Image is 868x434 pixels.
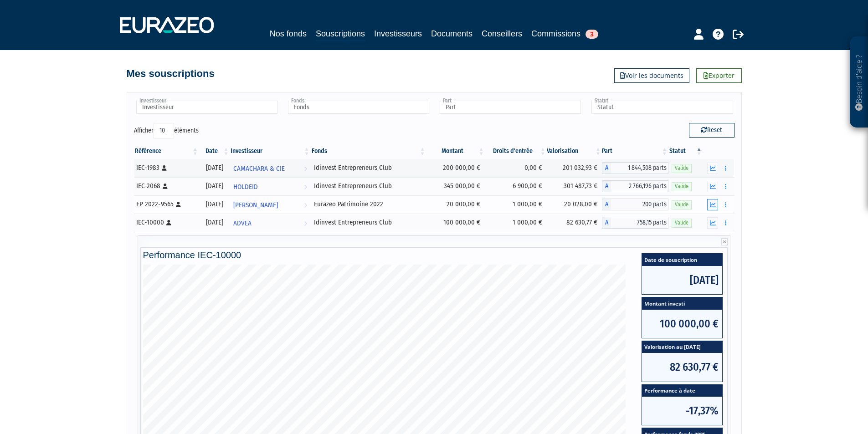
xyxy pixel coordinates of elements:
[230,214,310,232] a: ADVEA
[547,177,602,195] td: 301 487,73 €
[270,27,307,40] a: Nos fonds
[642,254,722,266] span: Date de souscription
[304,160,307,177] i: Voir l'investisseur
[202,181,227,191] div: [DATE]
[136,199,196,209] div: EP 2022-9565
[230,195,310,214] a: [PERSON_NAME]
[672,200,692,209] span: Valide
[642,385,722,397] span: Performance à date
[672,219,692,227] span: Valide
[230,177,310,195] a: HOLDEID
[304,179,307,195] i: Voir l'investisseur
[143,250,725,260] h4: Performance IEC-10000
[602,199,668,210] div: A - Eurazeo Patrimoine 2022
[602,143,668,159] th: Part: activer pour trier la colonne par ordre croissant
[696,68,742,83] a: Exporter
[485,159,546,177] td: 0,00 €
[120,17,214,33] img: 1732889491-logotype_eurazeo_blanc_rvb.png
[547,159,602,177] td: 201 032,93 €
[482,27,522,40] a: Conseillers
[672,182,692,191] span: Valide
[689,123,734,138] button: Reset
[176,202,181,207] i: [Français] Personne physique
[136,218,196,227] div: IEC-10000
[136,163,196,173] div: IEC-1983
[611,180,668,192] span: 2 766,196 parts
[602,217,668,229] div: A - Idinvest Entrepreneurs Club
[304,197,307,214] i: Voir l'investisseur
[611,162,668,174] span: 1 844,508 parts
[602,162,668,174] div: A - Idinvest Entrepreneurs Club
[134,143,199,159] th: Référence : activer pour trier la colonne par ordre croissant
[672,164,692,173] span: Valide
[431,27,473,40] a: Documents
[854,41,864,123] p: Besoin d'aide ?
[642,266,722,294] span: [DATE]
[230,143,310,159] th: Investisseur: activer pour trier la colonne par ordre croissant
[426,214,485,232] td: 100 000,00 €
[426,195,485,214] td: 20 000,00 €
[426,159,485,177] td: 200 000,00 €
[202,163,227,173] div: [DATE]
[642,297,722,310] span: Montant investi
[586,30,598,39] span: 3
[642,353,722,381] span: 82 630,77 €
[485,195,546,214] td: 1 000,00 €
[316,27,365,41] a: Souscriptions
[202,218,227,227] div: [DATE]
[485,177,546,195] td: 6 900,00 €
[314,163,423,173] div: Idinvest Entrepreneurs Club
[233,160,285,177] span: CAMACHARA & CIE
[374,27,422,40] a: Investisseurs
[233,179,258,195] span: HOLDEID
[614,68,689,83] a: Voir les documents
[233,215,252,232] span: ADVEA
[642,397,722,425] span: -17,37%
[304,215,307,232] i: Voir l'investisseur
[127,68,215,79] h4: Mes souscriptions
[314,199,423,209] div: Eurazeo Patrimoine 2022
[547,143,602,159] th: Valorisation: activer pour trier la colonne par ordre croissant
[547,195,602,214] td: 20 028,00 €
[311,143,426,159] th: Fonds: activer pour trier la colonne par ordre croissant
[602,199,611,210] span: A
[163,184,168,189] i: [Français] Personne physique
[668,143,703,159] th: Statut : activer pour trier la colonne par ordre d&eacute;croissant
[166,220,171,225] i: [Français] Personne physique
[202,199,227,209] div: [DATE]
[602,180,611,192] span: A
[531,27,598,40] a: Commissions3
[233,197,278,214] span: [PERSON_NAME]
[162,165,167,171] i: [Français] Personne physique
[154,123,174,138] select: Afficheréléments
[485,214,546,232] td: 1 000,00 €
[314,181,423,191] div: Idinvest Entrepreneurs Club
[602,180,668,192] div: A - Idinvest Entrepreneurs Club
[642,341,722,353] span: Valorisation au [DATE]
[314,218,423,227] div: Idinvest Entrepreneurs Club
[611,199,668,210] span: 200 parts
[199,143,230,159] th: Date: activer pour trier la colonne par ordre croissant
[426,177,485,195] td: 345 000,00 €
[134,123,199,138] label: Afficher éléments
[611,217,668,229] span: 758,15 parts
[602,162,611,174] span: A
[602,217,611,229] span: A
[485,143,546,159] th: Droits d'entrée: activer pour trier la colonne par ordre croissant
[230,159,310,177] a: CAMACHARA & CIE
[426,143,485,159] th: Montant: activer pour trier la colonne par ordre croissant
[547,214,602,232] td: 82 630,77 €
[642,310,722,338] span: 100 000,00 €
[136,181,196,191] div: IEC-2068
